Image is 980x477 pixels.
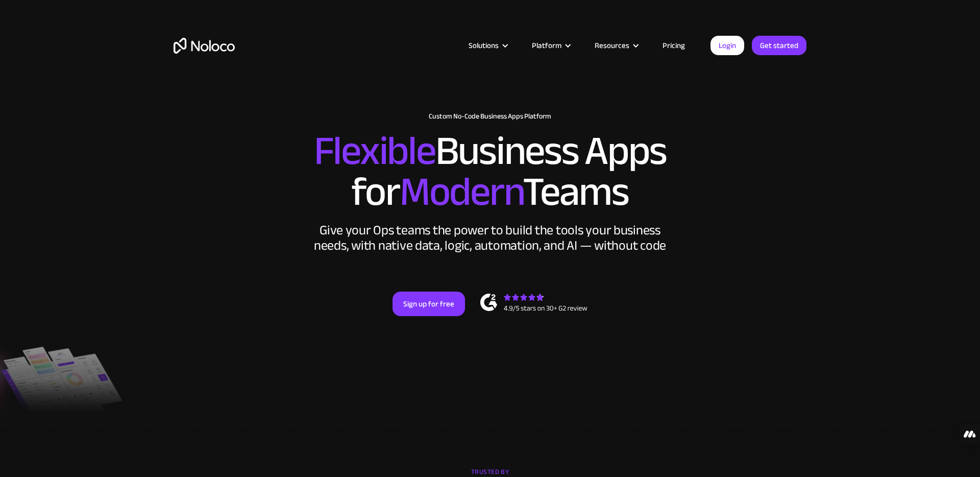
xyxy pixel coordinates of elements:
div: Resources [595,39,629,52]
a: Sign up for free [393,292,465,316]
h1: Custom No-Code Business Apps Platform [174,112,806,121]
div: Resources [582,39,650,52]
div: Platform [519,39,582,52]
span: Flexible [314,113,435,189]
a: home [174,38,235,54]
a: Login [710,36,744,55]
a: Get started [752,36,806,55]
div: Solutions [469,39,499,52]
h2: Business Apps for Teams [174,131,806,212]
span: Modern [400,154,523,230]
div: Give your Ops teams the power to build the tools your business needs, with native data, logic, au... [311,223,669,253]
div: Solutions [456,39,519,52]
a: Pricing [650,39,698,52]
div: Platform [532,39,561,52]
